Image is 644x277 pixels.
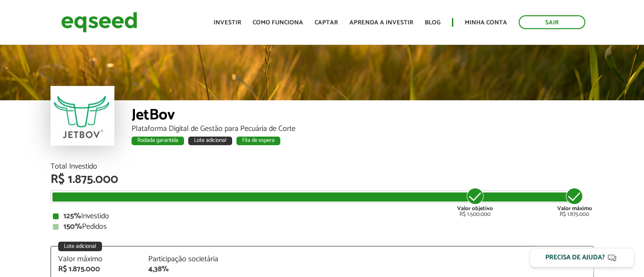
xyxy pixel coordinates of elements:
div: R$ 1.500.000 [457,187,493,217]
strong: Valor máximo [557,204,592,213]
div: Fila de espera [236,137,280,145]
div: Plataforma Digital de Gestão para Pecuária de Corte [132,125,594,133]
div: Lote adicional [188,137,232,145]
img: EqSeed [61,10,137,35]
div: R$ 1.875.000 [51,173,594,186]
a: Como funciona [253,20,303,26]
strong: 150% [63,220,82,233]
div: Lote adicional [58,242,102,251]
div: Pedidos [53,223,592,231]
a: Sair [519,15,585,29]
div: Participação societária [148,256,225,263]
div: Rodada garantida [132,137,184,145]
div: Valor máximo [58,256,134,263]
div: JetBov [132,107,594,125]
div: Investido [53,213,592,220]
a: Aprenda a investir [349,20,413,26]
div: 4,38% [148,266,225,273]
a: Captar [315,20,338,26]
a: Blog [425,20,440,26]
div: R$ 1.875.000 [58,266,134,273]
a: Minha conta [465,20,507,26]
strong: 125% [63,210,81,223]
div: Total Investido [51,163,594,170]
div: R$ 1.875.000 [557,187,592,217]
strong: Valor objetivo [457,204,493,213]
a: Investir [214,20,241,26]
